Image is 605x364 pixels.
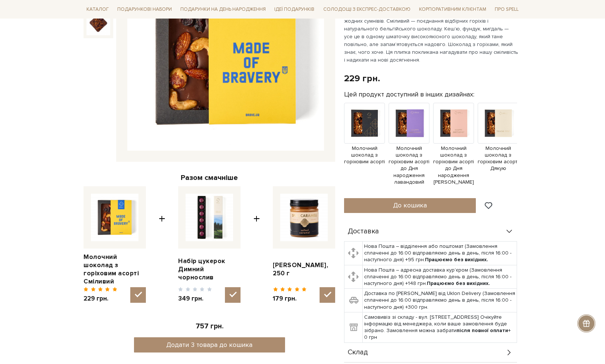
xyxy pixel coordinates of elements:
span: 179 грн. [273,295,307,303]
a: [PERSON_NAME], 250 г [273,261,335,278]
a: Солодощі з експрес-доставкою [320,3,413,16]
a: Молочний шоколад з горіховим асорті до Дня народження лавандовий [389,119,429,186]
b: після повної оплати [457,327,508,334]
span: Молочний шоколад з горіховим асорті до Дня народження [PERSON_NAME] [433,145,474,186]
span: Молочний шоколад з горіховим асорті [344,145,385,165]
td: Нова Пошта – адресна доставка кур'єром (Замовлення сплаченні до 16:00 відправляємо день в день, п... [362,265,517,289]
a: Набір цукерок Димний чорнослив [178,257,241,282]
a: Каталог [84,4,112,15]
img: Молочний шоколад з горіховим асорті Сміливий [86,11,110,35]
a: Молочний шоколад з горіховим асорті Сміливий [84,253,146,286]
b: Працюємо без вихідних. [427,280,490,286]
span: 229 грн. [84,295,117,303]
span: Доставка [348,228,379,235]
button: Додати 3 товара до кошика [134,337,285,352]
img: Набір цукерок Димний чорнослив [186,194,233,241]
span: Склад [348,349,368,356]
a: Подарункові набори [114,4,175,15]
a: Подарунки на День народження [177,4,269,15]
img: Продукт [344,103,385,144]
span: Молочний шоколад з горіховим асорті до Дня народження лавандовий [389,145,429,186]
label: Цей продукт доступний в інших дизайнах: [344,90,474,99]
b: Працюємо без вихідних. [425,256,488,263]
a: Молочний шоколад з горіховим асорті до Дня народження [PERSON_NAME] [433,119,474,186]
span: + [159,186,165,303]
div: 229 грн. [344,73,380,84]
a: Молочний шоколад з горіховим асорті Дякую [478,119,519,172]
span: Молочний шоколад з горіховим асорті Дякую [478,145,519,172]
img: Продукт [389,103,429,144]
td: Нова Пошта – відділення або поштомат (Замовлення сплаченні до 16:00 відправляємо день в день, піс... [362,242,517,265]
a: Ідеї подарунків [271,4,317,15]
img: Продукт [478,103,519,144]
span: + [254,186,260,303]
img: Молочний шоколад з горіховим асорті Сміливий [91,194,138,241]
span: 349 грн. [178,295,212,303]
div: Разом смачніше [84,173,335,183]
span: До кошика [393,201,427,209]
img: Карамель солона, 250 г [280,194,328,241]
span: 757 грн. [196,322,223,331]
a: Молочний шоколад з горіховим асорті [344,119,385,165]
a: Корпоративним клієнтам [416,4,489,15]
img: Продукт [433,103,474,144]
button: До кошика [344,198,476,213]
td: Доставка по [PERSON_NAME] від Uklon Delivery (Замовлення сплаченні до 16:00 відправляємо день в д... [362,289,517,312]
p: У тому, що [DEMOGRAPHIC_DATA] — “міцні горішки”, не залишилося жодних сумнівів. Сміливий — поєдна... [344,9,518,64]
a: Про Spell [492,4,521,15]
td: Самовивіз зі складу - вул. [STREET_ADDRESS] Очікуйте інформацію від менеджера, коли ваше замовлен... [362,312,517,342]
